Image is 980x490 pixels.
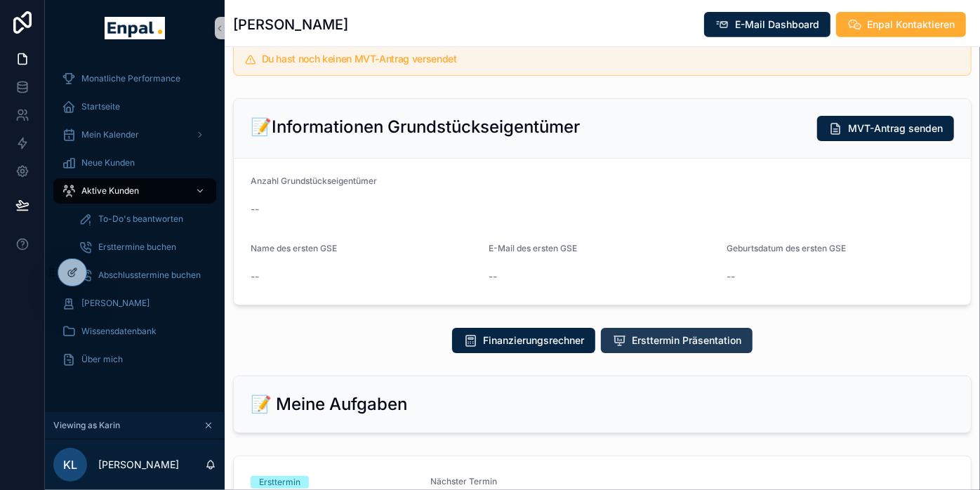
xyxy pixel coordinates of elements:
span: Aktive Kunden [81,185,139,197]
a: Neue Kunden [53,150,216,176]
span: -- [489,270,497,284]
span: Nächster Termin [431,476,595,487]
span: Mein Kalender [81,129,139,140]
span: Finanzierungsrechner [483,333,584,347]
button: Enpal Kontaktieren [836,12,966,37]
span: Abschlusstermine buchen [98,270,201,281]
a: [PERSON_NAME] [53,291,216,316]
span: Enpal Kontaktieren [867,18,955,32]
h2: 📝 Meine Aufgaben [251,393,407,416]
p: [PERSON_NAME] [98,458,179,472]
a: Wissensdatenbank [53,319,216,344]
span: Anzahl Grundstückseigentümer [251,176,377,186]
span: Startseite [81,101,120,112]
span: Monatliche Performance [81,73,180,84]
h1: [PERSON_NAME] [233,15,348,34]
span: Ersttermine buchen [98,241,176,253]
a: Abschlusstermine buchen [70,263,216,288]
span: -- [251,270,259,284]
span: To-Do's beantworten [98,213,183,225]
button: MVT-Antrag senden [817,116,954,141]
button: E-Mail Dashboard [704,12,830,37]
img: App logo [105,17,164,39]
a: Startseite [53,94,216,119]
a: Monatliche Performance [53,66,216,91]
span: KL [63,456,77,473]
span: Viewing as Karin [53,420,120,431]
div: Ersttermin [259,476,300,489]
span: Über mich [81,354,123,365]
span: Name des ersten GSE [251,243,337,253]
span: Geburtsdatum des ersten GSE [727,243,847,253]
a: Mein Kalender [53,122,216,147]
button: Finanzierungsrechner [452,328,595,353]
h2: 📝Informationen Grundstückseigentümer [251,116,580,138]
span: -- [251,202,259,216]
a: Ersttermine buchen [70,234,216,260]
span: Ersttermin Präsentation [632,333,741,347]
a: Über mich [53,347,216,372]
span: Neue Kunden [81,157,135,168]
div: scrollable content [45,56,225,390]
span: MVT-Antrag senden [848,121,943,135]
a: To-Do's beantworten [70,206,216,232]
button: Ersttermin Präsentation [601,328,753,353]
h5: Du hast noch keinen MVT-Antrag versendet [262,54,960,64]
span: [PERSON_NAME] [81,298,150,309]
span: E-Mail Dashboard [735,18,819,32]
span: Wissensdatenbank [81,326,157,337]
a: Aktive Kunden [53,178,216,204]
span: E-Mail des ersten GSE [489,243,577,253]
span: -- [727,270,736,284]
